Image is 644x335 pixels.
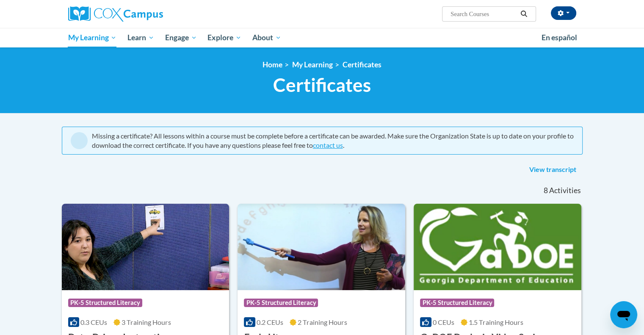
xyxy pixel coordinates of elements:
[298,318,347,326] span: 2 Training Hours
[63,28,122,47] a: My Learning
[92,131,574,150] div: Missing a certificate? All lessons within a course must be complete before a certificate can be a...
[343,60,381,69] a: Certificates
[313,141,343,149] a: contact us
[273,74,371,96] span: Certificates
[122,28,160,47] a: Learn
[207,33,241,43] span: Explore
[292,60,333,69] a: My Learning
[238,204,405,290] img: Course Logo
[543,186,547,195] span: 8
[551,6,576,20] button: Account Settings
[414,204,581,290] img: Course Logo
[610,301,637,328] iframe: Button to launch messaging window
[55,28,589,47] div: Main menu
[165,33,197,43] span: Engage
[244,299,318,307] span: PK-5 Structured Literacy
[433,318,454,326] span: 0 CEUs
[252,33,281,43] span: About
[122,318,171,326] span: 3 Training Hours
[523,163,583,177] a: View transcript
[450,9,517,19] input: Search Courses
[68,6,163,22] img: Cox Campus
[202,28,247,47] a: Explore
[62,204,229,290] img: Course Logo
[542,33,577,42] span: En español
[420,299,494,307] span: PK-5 Structured Literacy
[536,29,583,47] a: En español
[68,33,116,43] span: My Learning
[160,28,202,47] a: Engage
[517,9,530,19] button: Search
[469,318,523,326] span: 1.5 Training Hours
[68,299,142,307] span: PK-5 Structured Literacy
[247,28,287,47] a: About
[68,6,229,22] a: Cox Campus
[257,318,283,326] span: 0.2 CEUs
[549,186,581,195] span: Activities
[263,60,282,69] a: Home
[80,318,107,326] span: 0.3 CEUs
[127,33,154,43] span: Learn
